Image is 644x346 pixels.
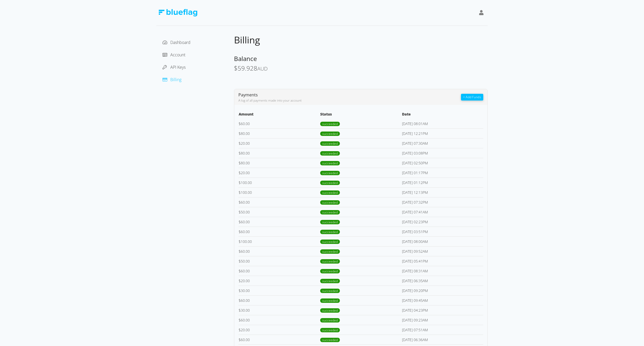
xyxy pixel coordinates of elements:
td: [DATE] 08:01AM [402,119,483,129]
td: [DATE] 12:13PM [402,187,483,197]
span: succeeded [320,318,340,322]
span: AUD [257,65,268,72]
span: succeeded [320,141,340,146]
th: Date [402,111,483,119]
span: succeeded [320,181,340,185]
span: succeeded [320,269,340,273]
span: $ [239,249,241,254]
td: [DATE] 09:45AM [402,295,483,305]
td: [DATE] 02:50PM [402,158,483,168]
td: 30.00 [238,286,320,295]
td: 60.00 [238,119,320,129]
td: [DATE] 01:12PM [402,178,483,187]
span: $ [239,170,241,175]
span: succeeded [320,161,340,165]
span: $ [239,308,241,313]
td: 100.00 [238,236,320,246]
span: $ [239,318,241,322]
span: $ [239,151,241,156]
span: succeeded [320,298,340,303]
span: $ [239,219,241,224]
span: succeeded [320,132,340,136]
td: [DATE] 09:52AM [402,246,483,256]
td: 60.00 [238,315,320,325]
th: Status [320,111,401,119]
span: succeeded [320,289,340,293]
span: $ [239,298,241,303]
img: Blue Flag Logo [158,9,197,17]
span: Account [170,52,185,58]
th: Amount [238,111,320,119]
span: $ [239,278,241,283]
td: [DATE] 06:35AM [402,276,483,286]
td: 80.00 [238,148,320,158]
td: 20.00 [238,138,320,148]
td: 20.00 [238,325,320,335]
span: succeeded [320,328,340,332]
td: [DATE] 03:08PM [402,148,483,158]
a: API Keys [163,64,186,70]
td: 50.00 [238,256,320,266]
td: 100.00 [238,187,320,197]
span: $ [239,210,241,214]
td: 80.00 [238,128,320,138]
span: $ [239,131,241,136]
span: $ [239,327,241,332]
td: [DATE] 02:23PM [402,217,483,227]
span: $ [234,64,238,72]
a: Account [163,52,185,58]
td: 60.00 [238,197,320,207]
td: 60.00 [238,227,320,236]
td: [DATE] 07:32PM [402,197,483,207]
span: Payments [238,92,258,98]
td: 20.00 [238,168,320,178]
span: succeeded [320,220,340,224]
td: 60.00 [238,295,320,305]
td: [DATE] 09:20PM [402,286,483,295]
a: Dashboard [163,40,191,45]
td: 60.00 [238,246,320,256]
td: [DATE] 12:21PM [402,128,483,138]
td: [DATE] 07:41AM [402,207,483,217]
td: 60.00 [238,335,320,344]
span: $ [239,121,241,126]
span: succeeded [320,240,340,244]
td: [DATE] 07:30AM [402,138,483,148]
span: $ [239,229,241,234]
span: succeeded [320,151,340,156]
span: succeeded [320,210,340,214]
span: $ [239,141,241,146]
span: succeeded [320,190,340,195]
td: 100.00 [238,178,320,187]
span: $ [239,337,241,342]
span: 59.928 [238,64,257,72]
td: [DATE] 08:31AM [402,266,483,276]
td: 80.00 [238,158,320,168]
span: succeeded [320,200,340,205]
span: succeeded [320,122,340,126]
button: + Add Funds [461,94,483,101]
span: $ [239,190,241,195]
span: succeeded [320,259,340,264]
td: [DATE] 03:51PM [402,227,483,236]
span: $ [239,160,241,165]
span: Billing [170,77,181,82]
span: $ [239,239,241,244]
div: A log of all payments made into your account [238,98,461,103]
td: 60.00 [238,266,320,276]
td: 20.00 [238,276,320,286]
span: succeeded [320,249,340,254]
span: succeeded [320,171,340,175]
td: [DATE] 06:36AM [402,335,483,344]
td: [DATE] 07:51AM [402,325,483,335]
span: succeeded [320,338,340,342]
td: 50.00 [238,207,320,217]
td: 30.00 [238,305,320,315]
span: succeeded [320,230,340,234]
td: [DATE] 05:41PM [402,256,483,266]
td: 60.00 [238,217,320,227]
span: $ [239,180,241,185]
span: Balance [234,54,257,63]
span: $ [239,288,241,293]
span: API Keys [170,64,186,70]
